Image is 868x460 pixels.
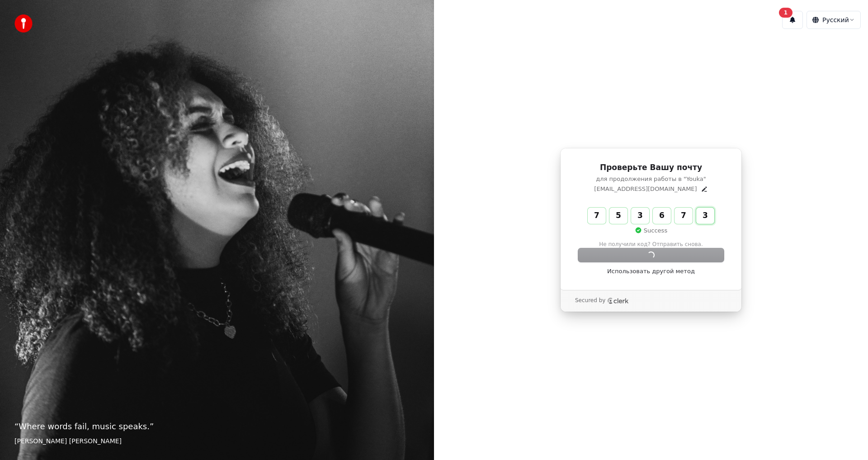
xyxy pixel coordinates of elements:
[607,298,629,304] a: Clerk logo
[575,297,605,304] p: Secured by
[14,14,33,33] img: youka
[701,185,708,193] button: Edit
[782,11,803,29] button: 1
[594,185,697,193] p: [EMAIL_ADDRESS][DOMAIN_NAME]
[779,8,793,18] div: 1
[578,162,724,173] h1: Проверьте Вашу почту
[14,436,420,446] footer: [PERSON_NAME] [PERSON_NAME]
[588,208,732,224] input: Enter verification code
[635,227,667,235] p: Success
[14,420,420,433] p: “ Where words fail, music speaks. ”
[578,175,724,183] p: для продолжения работы в "Youka"
[607,267,695,275] a: Использовать другой метод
